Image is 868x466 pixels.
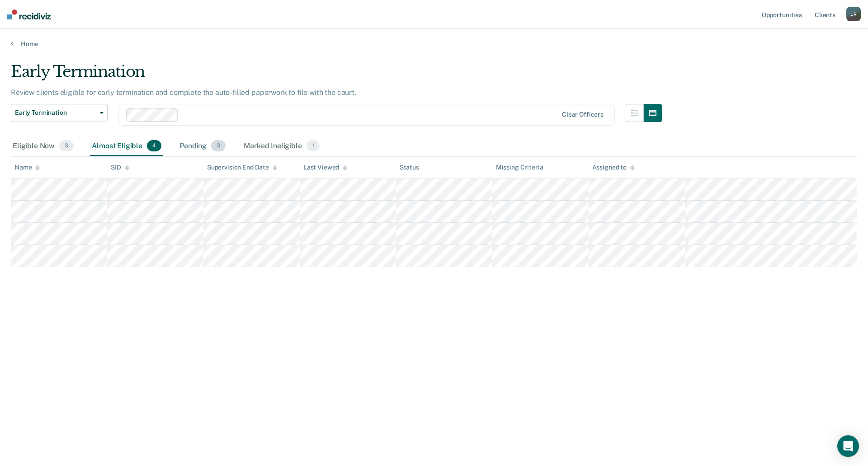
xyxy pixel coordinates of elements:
[14,164,40,171] div: Name
[147,140,161,152] span: 4
[307,140,320,152] span: 1
[11,62,662,88] div: Early Termination
[211,140,226,152] span: 3
[496,164,543,171] div: Missing Criteria
[592,164,635,171] div: Assigned to
[242,137,321,156] div: Marked Ineligible1
[11,104,108,122] button: Early Termination
[303,164,347,171] div: Last Viewed
[207,164,277,171] div: Supervision End Date
[562,111,604,118] div: Clear officers
[15,109,96,117] span: Early Termination
[11,137,75,156] div: Eligible Now3
[11,40,857,48] a: Home
[846,7,861,21] button: LR
[400,164,419,171] div: Status
[11,88,356,97] p: Review clients eligible for early termination and complete the auto-filled paperwork to file with...
[178,137,227,156] div: Pending3
[7,9,51,19] img: Recidiviz
[846,7,861,21] div: L R
[59,140,74,152] span: 3
[837,435,859,457] div: Open Intercom Messenger
[111,164,129,171] div: SID
[90,137,163,156] div: Almost Eligible4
